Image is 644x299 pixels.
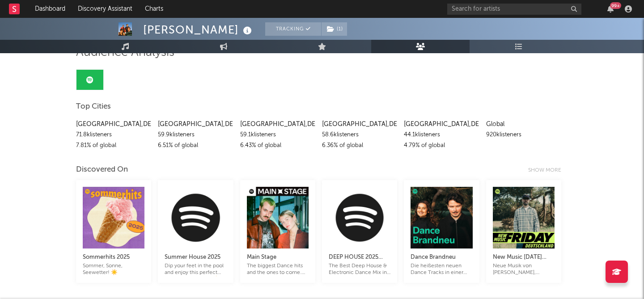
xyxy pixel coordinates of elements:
div: Global [486,119,561,130]
div: 58.6k listeners [322,130,397,140]
span: Top Cities [76,101,111,112]
a: Sommerhits 2025Sommer, Sonne, Seewetter! ☀️ [83,243,144,276]
div: Summer House 2025 [165,252,226,263]
div: Discovered On [76,164,128,175]
div: Sommerhits 2025 [83,252,144,263]
div: 99 + [610,2,621,9]
div: [GEOGRAPHIC_DATA] , DE [322,119,397,130]
div: 6.36 % of global [322,140,397,151]
div: Sommer, Sonne, Seewetter! ☀️ [83,263,144,276]
div: [PERSON_NAME] [143,22,254,37]
div: 6.43 % of global [240,140,315,151]
div: [GEOGRAPHIC_DATA] , DE [404,119,479,130]
span: Audience Analysis [76,47,174,58]
div: Dance Brandneu [411,252,472,263]
div: 71.8k listeners [76,130,151,140]
a: Main StageThe biggest Dance hits and the ones to come. Cover: [PERSON_NAME], KI/KI [247,243,309,276]
div: 59.9k listeners [158,130,233,140]
div: Die heißesten neuen Dance Tracks in einer Playlist. Cover: AVAION, RANI [411,263,472,276]
div: 44.1k listeners [404,130,479,140]
div: 59.1k listeners [240,130,315,140]
div: Dip your feet in the pool and enjoy this perfect summer house mix ☀️ [165,263,226,276]
div: Main Stage [247,252,309,263]
div: 4.79 % of global [404,140,479,151]
div: [GEOGRAPHIC_DATA] , DE [158,119,233,130]
div: New Music [DATE] [GEOGRAPHIC_DATA] [493,252,555,263]
a: DEEP HOUSE 2025 (TOP 100) 🔴 Electronic Dance Hits & Remixes for Summer, Running, Gym, WorkoutThe ... [329,243,390,276]
div: 920k listeners [486,130,561,140]
button: Tracking [265,22,321,36]
div: The Best Deep House & Electronic Dance Mix in [DATE] | Updated weekly. Deep House Hits, Afro Hous... [329,263,390,276]
span: ( 1 ) [321,22,347,36]
a: New Music [DATE] [GEOGRAPHIC_DATA]Neue Musik von [PERSON_NAME], [PERSON_NAME] und [PERSON_NAME], ... [493,243,555,276]
div: 7.81 % of global [76,140,151,151]
div: The biggest Dance hits and the ones to come. Cover: [PERSON_NAME], KI/KI [247,263,309,276]
button: 99+ [607,5,614,13]
div: [GEOGRAPHIC_DATA] , DE [76,119,151,130]
div: DEEP HOUSE 2025 (TOP 100) 🔴 Electronic Dance Hits & Remixes for Summer, Running, Gym, Workout [329,252,390,263]
div: Neue Musik von [PERSON_NAME], [PERSON_NAME] und [PERSON_NAME], Apache 207, [PERSON_NAME] und mehr! [493,263,555,276]
a: Dance BrandneuDie heißesten neuen Dance Tracks in einer Playlist. Cover: AVAION, RANI [411,243,472,276]
input: Search for artists [447,4,581,15]
div: 6.51 % of global [158,140,233,151]
div: Show more [528,165,568,176]
div: [GEOGRAPHIC_DATA] , DE [240,119,315,130]
a: Summer House 2025Dip your feet in the pool and enjoy this perfect summer house mix ☀️ [165,243,226,276]
button: (1) [322,22,347,36]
